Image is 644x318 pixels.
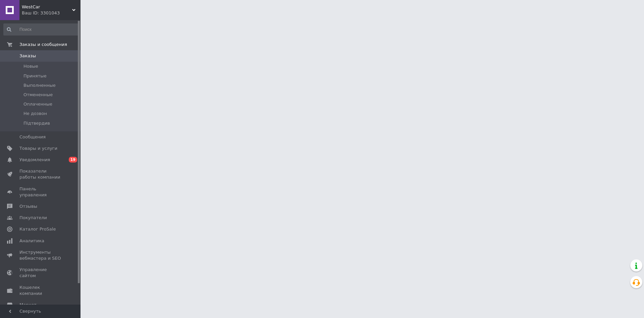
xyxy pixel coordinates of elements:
span: Каталог ProSale [19,226,56,232]
span: Выполненные [23,82,56,88]
span: Маркет [19,302,37,308]
span: Инструменты вебмастера и SEO [19,249,62,261]
span: Панель управления [19,186,62,198]
span: Уведомления [19,157,50,163]
span: Оплаченные [23,101,52,107]
span: Показатели работы компании [19,168,62,180]
div: Ваш ID: 3301043 [22,10,80,16]
span: Заказы и сообщения [19,42,67,48]
span: Сообщения [19,134,46,140]
span: Кошелек компании [19,284,62,297]
span: Управление сайтом [19,267,62,279]
span: Підтвердив [23,120,50,126]
span: Покупатели [19,215,47,221]
span: WestCar [22,4,72,10]
span: Принятые [23,73,47,79]
span: Заказы [19,53,36,59]
input: Поиск [3,23,79,36]
span: Товары и услуги [19,145,57,151]
span: Отмененные [23,92,53,98]
span: Отзывы [19,203,37,209]
span: 19 [69,157,77,163]
span: Не дозвон [23,111,47,117]
span: Аналитика [19,238,44,244]
span: Новые [23,63,38,69]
